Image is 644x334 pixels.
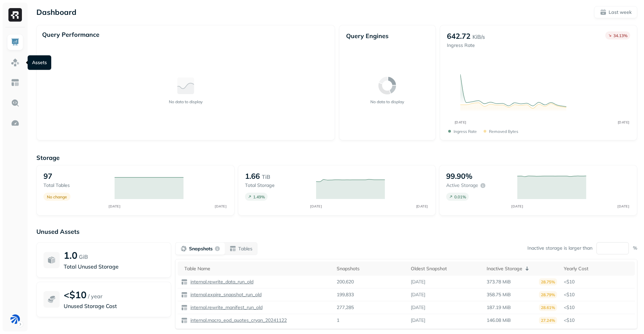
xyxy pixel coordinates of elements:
img: table [181,317,188,324]
img: Ryft [8,8,22,22]
tspan: [DATE] [617,120,629,124]
p: % [633,245,637,251]
tspan: [DATE] [512,204,523,208]
p: <$10 [564,279,632,285]
p: 642.72 [447,31,470,41]
p: 277,285 [337,304,354,311]
p: 34.13 % [613,33,627,38]
p: <$10 [564,291,632,298]
img: Dashboard [11,38,20,47]
a: internal.rewrite_data_run_old [188,279,253,285]
tspan: [DATE] [109,204,120,208]
p: Inactive Storage [487,266,522,272]
p: 99.90% [446,171,472,181]
a: internal.rewrite_manifest_run_old [188,304,263,311]
p: Total Unused Storage [64,262,164,271]
p: 1.66 [245,171,260,181]
p: Ingress Rate [454,129,477,134]
button: Last week [594,6,637,18]
img: BAM [10,314,20,324]
p: Storage [36,154,637,162]
img: Query Explorer [11,99,20,107]
p: No data to display [370,99,404,104]
p: No change [47,194,67,199]
p: 200,620 [337,279,354,285]
p: [DATE] [411,304,425,311]
p: 146.08 MiB [487,317,511,324]
tspan: [DATE] [416,204,428,208]
p: 1.49 % [253,194,265,199]
p: [DATE] [411,279,425,285]
p: GiB [79,253,88,261]
p: KiB/s [472,33,485,41]
p: / year [88,292,102,300]
p: [DATE] [411,291,425,298]
tspan: [DATE] [215,204,226,208]
tspan: [DATE] [310,204,322,208]
p: Unused Assets [36,228,637,235]
tspan: [DATE] [618,204,630,208]
p: Ingress Rate [447,42,485,49]
p: 1 [337,317,339,324]
p: Query Performance [42,31,99,38]
a: internal.macro_eod_quotes_cryan_20241122 [188,317,287,324]
p: Snapshots [189,246,213,252]
p: Last week [609,9,632,16]
p: [DATE] [411,317,425,324]
p: 28.79% [539,291,557,298]
div: Assets [28,55,51,70]
img: Optimization [11,119,20,128]
p: internal.macro_eod_quotes_cryan_20241122 [189,317,287,324]
img: Asset Explorer [11,78,20,87]
p: Total storage [245,182,309,189]
p: Total tables [43,182,108,189]
p: Active storage [446,182,478,189]
img: table [181,279,188,285]
div: Yearly Cost [564,265,632,273]
p: Dashboard [36,7,76,17]
p: 28.61% [539,304,557,311]
tspan: [DATE] [454,120,466,124]
p: 1.0 [64,249,78,261]
a: internal.expire_snapshot_run_old [188,291,262,298]
p: Unused Storage Cost [64,302,164,310]
p: Inactive storage is larger than [527,245,592,251]
p: 373.78 MiB [487,279,511,285]
p: TiB [262,173,270,181]
p: 358.75 MiB [487,291,511,298]
img: table [181,304,188,311]
p: 27.24% [539,317,557,324]
p: <$10 [564,317,632,324]
p: 199,833 [337,291,354,298]
div: Snapshots [337,265,404,273]
img: Assets [11,58,20,67]
p: Removed bytes [489,129,518,134]
p: 28.75% [539,278,557,285]
p: 187.19 MiB [487,304,511,311]
p: internal.rewrite_manifest_run_old [189,304,263,311]
p: 97 [43,171,52,181]
div: Table Name [184,265,330,273]
p: <$10 [564,304,632,311]
p: No data to display [169,99,203,104]
p: Query Engines [346,32,429,40]
p: internal.expire_snapshot_run_old [189,291,262,298]
p: 0.01 % [454,194,466,199]
p: internal.rewrite_data_run_old [189,279,253,285]
div: Oldest Snapshot [411,265,480,273]
p: Tables [238,246,252,252]
p: <$10 [64,289,87,301]
img: table [181,291,188,298]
